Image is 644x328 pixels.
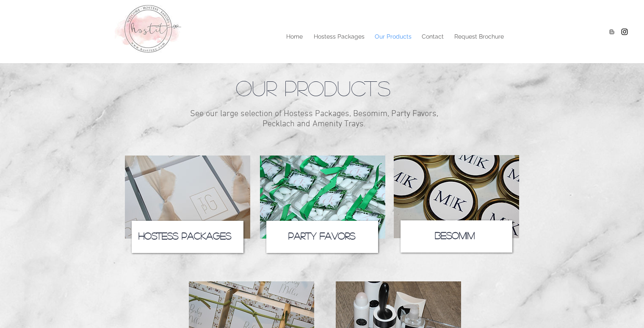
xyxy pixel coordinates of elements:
[153,30,509,43] nav: Site
[450,30,508,43] p: Request Brochure
[620,28,629,36] img: Hostitny
[608,28,629,36] ul: Social Bar
[236,77,390,98] span: Our Products
[369,30,416,43] a: Our Products
[280,30,308,43] a: Home
[125,156,250,239] img: IMG_2054.JPG
[394,155,519,238] img: IMG_4749.JPG
[310,30,369,43] p: Hostess Packages
[190,109,438,129] span: See our large selection of Hostess Packages, Besomim, Party Favors, Pecklach and Amenity Trays.
[435,231,475,240] a: Besomim
[608,28,616,36] img: Blogger
[260,156,385,239] img: IMG_1662 (2).jpg
[138,231,231,240] a: Hostess Packages
[449,30,509,43] a: Request Brochure
[417,30,448,43] p: Contact
[282,30,307,43] p: Home
[416,30,449,43] a: Contact
[288,231,355,240] a: Party Favors
[308,30,369,43] a: Hostess Packages
[370,30,416,43] p: Our Products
